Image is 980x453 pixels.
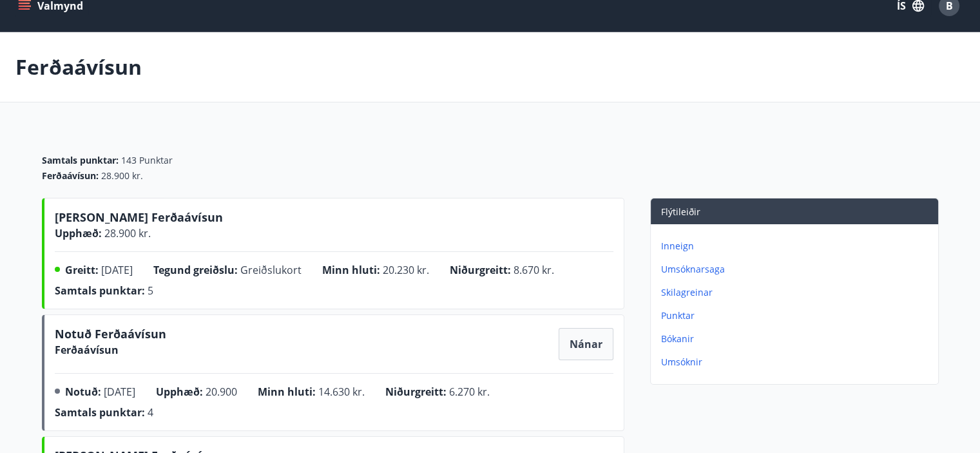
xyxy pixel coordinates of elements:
[570,337,602,351] span: Nánar
[385,385,447,399] span: Niðurgreitt :
[449,385,490,399] span: 6.270 kr.
[559,329,613,360] button: Nánar
[148,284,153,298] span: 5
[206,385,237,399] span: 20.900
[55,209,223,230] span: [PERSON_NAME] Ferðaávísun
[450,263,511,277] span: Niðurgreitt :
[102,226,151,240] span: 28.900 kr.
[153,263,238,277] span: Tegund greiðslu :
[55,226,102,240] span: Upphæð :
[514,263,554,277] span: 8.670 kr.
[65,385,101,399] span: Notuð :
[318,385,365,399] span: 14.630 kr.
[661,356,933,369] p: Umsóknir
[15,53,142,81] p: Ferðaávísun
[661,206,700,218] span: Flýtileiðir
[101,263,133,277] span: [DATE]
[55,284,145,298] span: Samtals punktar :
[121,154,173,167] span: 143 Punktar
[156,385,203,399] span: Upphæð :
[55,343,119,357] span: Ferðaávísun
[104,385,135,399] span: [DATE]
[661,333,933,345] p: Bókanir
[65,263,99,277] span: Greitt :
[258,385,316,399] span: Minn hluti :
[42,154,119,167] span: Samtals punktar :
[101,169,143,182] span: 28.900 kr.
[55,405,145,419] span: Samtals punktar :
[322,263,380,277] span: Minn hluti :
[661,240,933,253] p: Inneign
[240,263,302,277] span: Greiðslukort
[383,263,429,277] span: 20.230 kr.
[42,169,99,182] span: Ferðaávísun :
[148,405,153,419] span: 4
[55,326,166,347] span: Notuð Ferðaávísun
[661,263,933,276] p: Umsóknarsaga
[661,309,933,322] p: Punktar
[661,286,933,299] p: Skilagreinar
